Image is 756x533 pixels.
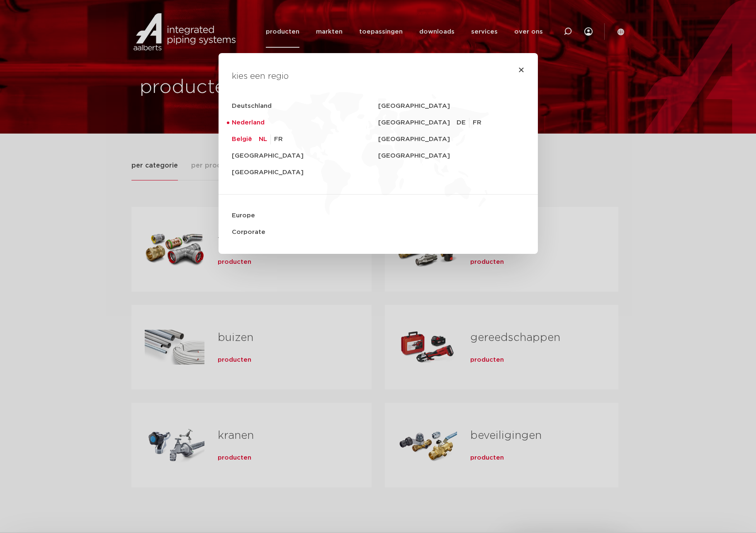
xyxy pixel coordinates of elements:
[232,207,525,224] a: Europe
[378,148,525,164] a: [GEOGRAPHIC_DATA]
[274,134,283,144] a: FR
[232,114,378,131] a: Nederland
[232,98,378,114] a: Deutschland
[232,224,525,241] a: Corporate
[457,114,488,131] ul: [GEOGRAPHIC_DATA]
[378,114,457,131] a: [GEOGRAPHIC_DATA]
[259,134,271,144] a: NL
[232,98,525,241] nav: Menu
[378,131,525,148] a: [GEOGRAPHIC_DATA]
[232,70,525,83] h4: kies een regio
[457,118,469,128] a: DE
[473,118,485,128] a: FR
[259,131,283,148] ul: België
[232,148,378,164] a: [GEOGRAPHIC_DATA]
[232,131,259,148] a: België
[378,98,525,114] a: [GEOGRAPHIC_DATA]
[518,66,525,73] a: Close
[232,164,378,181] a: [GEOGRAPHIC_DATA]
